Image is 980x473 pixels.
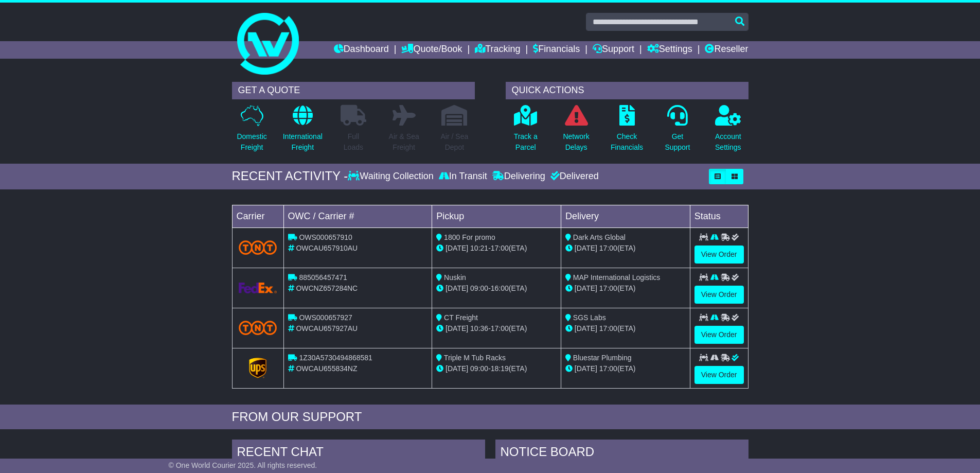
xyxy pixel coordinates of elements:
[348,171,436,182] div: Waiting Collection
[575,364,597,373] span: [DATE]
[694,286,744,304] a: View Order
[490,171,548,182] div: Delivering
[232,82,475,99] div: GET A QUOTE
[610,104,644,159] a: CheckFinancials
[513,104,538,159] a: Track aParcel
[299,273,347,282] span: 885056457471
[296,364,357,373] span: OWCAU655834NZ
[239,283,277,293] img: GetCarrierServiceLogo
[444,354,506,362] span: Triple M Tub Racks
[573,233,626,241] span: Dark Arts Global
[694,366,744,384] a: View Order
[446,244,468,252] span: [DATE]
[283,131,323,153] p: International Freight
[491,284,509,292] span: 16:00
[296,244,358,252] span: OWCAU657910AU
[575,284,597,292] span: [DATE]
[475,41,520,59] a: Tracking
[599,324,617,332] span: 17:00
[705,41,748,59] a: Reseller
[563,131,589,153] p: Network Delays
[299,233,352,241] span: OWS000657910
[446,364,468,373] span: [DATE]
[282,104,323,159] a: InternationalFreight
[593,41,634,59] a: Support
[299,313,352,322] span: OWS000657927
[470,244,488,252] span: 10:21
[573,354,632,362] span: Bluestar Plumbing
[573,313,606,322] span: SGS Labs
[565,363,686,374] div: (ETA)
[236,104,267,159] a: DomesticFreight
[436,171,490,182] div: In Transit
[664,104,690,159] a: GetSupport
[715,131,741,153] p: Account Settings
[232,205,283,227] td: Carrier
[169,461,317,469] span: © One World Courier 2025. All rights reserved.
[232,410,749,425] div: FROM OUR SUPPORT
[599,364,617,373] span: 17:00
[694,246,744,264] a: View Order
[533,41,580,59] a: Financials
[548,171,599,182] div: Delivered
[514,131,538,153] p: Track a Parcel
[237,131,266,153] p: Domestic Freight
[239,240,277,254] img: TNT_Domestic.png
[444,273,466,282] span: Nuskin
[565,283,686,294] div: (ETA)
[432,205,561,227] td: Pickup
[470,364,488,373] span: 09:00
[232,169,348,184] div: RECENT ACTIVITY -
[491,364,509,373] span: 18:19
[341,131,366,153] p: Full Loads
[401,41,462,59] a: Quote/Book
[296,284,358,292] span: OWCNZ657284NC
[232,440,485,467] div: RECENT CHAT
[611,131,643,153] p: Check Financials
[573,273,660,282] span: MAP International Logistics
[436,323,557,334] div: - (ETA)
[446,324,468,332] span: [DATE]
[249,358,266,378] img: GetCarrierServiceLogo
[296,324,358,332] span: OWCAU657927AU
[470,284,488,292] span: 09:00
[599,244,617,252] span: 17:00
[436,363,557,374] div: - (ETA)
[436,283,557,294] div: - (ETA)
[575,244,597,252] span: [DATE]
[506,82,749,99] div: QUICK ACTIONS
[575,324,597,332] span: [DATE]
[715,104,742,159] a: AccountSettings
[334,41,389,59] a: Dashboard
[491,244,509,252] span: 17:00
[495,440,749,467] div: NOTICE BOARD
[299,354,372,362] span: 1Z30A5730494868581
[470,324,488,332] span: 10:36
[389,131,419,153] p: Air & Sea Freight
[436,243,557,254] div: - (ETA)
[565,323,686,334] div: (ETA)
[694,326,744,344] a: View Order
[491,324,509,332] span: 17:00
[444,233,495,241] span: 1800 For promo
[565,243,686,254] div: (ETA)
[561,205,690,227] td: Delivery
[444,313,478,322] span: CT Freight
[441,131,469,153] p: Air / Sea Depot
[690,205,748,227] td: Status
[562,104,590,159] a: NetworkDelays
[599,284,617,292] span: 17:00
[283,205,432,227] td: OWC / Carrier #
[647,41,692,59] a: Settings
[446,284,468,292] span: [DATE]
[239,321,277,335] img: TNT_Domestic.png
[665,131,690,153] p: Get Support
